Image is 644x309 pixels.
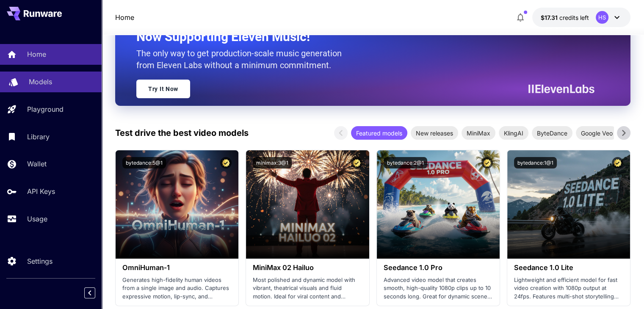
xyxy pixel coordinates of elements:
[29,77,52,87] p: Models
[507,150,630,259] img: alt
[532,8,630,27] button: $17.30586HS
[514,264,623,272] h3: Seedance 1.0 Lite
[27,159,47,169] p: Wallet
[612,157,623,168] button: Certified Model – Vetted for best performance and includes a commercial license.
[27,186,55,196] p: API Keys
[384,157,427,168] button: bytedance:2@1
[411,129,458,138] span: New releases
[351,129,407,138] span: Featured models
[384,264,493,272] h3: Seedance 1.0 Pro
[122,264,232,272] h3: OmniHuman‑1
[559,14,589,21] span: credits left
[499,129,528,138] span: KlingAI
[532,129,572,138] span: ByteDance
[514,276,623,301] p: Lightweight and efficient model for fast video creation with 1080p output at 24fps. Features mult...
[596,11,608,24] div: HS
[499,126,528,140] div: KlingAI
[384,276,493,301] p: Advanced video model that creates smooth, high-quality 1080p clips up to 10 seconds long. Great f...
[377,150,500,259] img: alt
[462,126,495,140] div: MiniMax
[91,285,102,301] div: Collapse sidebar
[136,80,190,98] a: Try It Now
[136,29,588,45] h2: Now Supporting Eleven Music!
[116,150,238,259] img: alt
[115,12,134,22] nav: breadcrumb
[122,157,166,168] button: bytedance:5@1
[411,126,458,140] div: New releases
[576,129,618,138] span: Google Veo
[532,126,572,140] div: ByteDance
[27,132,50,142] p: Library
[351,126,407,140] div: Featured models
[27,104,64,114] p: Playground
[84,287,95,298] button: Collapse sidebar
[27,49,46,59] p: Home
[220,157,232,168] button: Certified Model – Vetted for best performance and includes a commercial license.
[246,150,369,259] img: alt
[462,129,495,138] span: MiniMax
[122,276,232,301] p: Generates high-fidelity human videos from a single image and audio. Captures expressive motion, l...
[253,264,362,272] h3: MiniMax 02 Hailuo
[27,214,47,224] p: Usage
[351,157,362,168] button: Certified Model – Vetted for best performance and includes a commercial license.
[115,127,249,139] p: Test drive the best video models
[541,13,589,22] div: $17.30586
[541,14,559,21] span: $17.31
[576,126,618,140] div: Google Veo
[481,157,493,168] button: Certified Model – Vetted for best performance and includes a commercial license.
[136,47,348,71] p: The only way to get production-scale music generation from Eleven Labs without a minimum commitment.
[253,157,292,168] button: minimax:3@1
[514,157,557,168] button: bytedance:1@1
[27,256,53,266] p: Settings
[253,276,362,301] p: Most polished and dynamic model with vibrant, theatrical visuals and fluid motion. Ideal for vira...
[115,12,134,22] a: Home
